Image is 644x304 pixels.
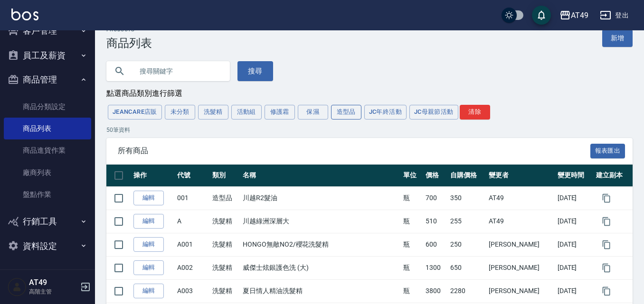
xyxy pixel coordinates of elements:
button: 活動組 [231,105,262,120]
a: 編輯 [133,237,164,252]
td: 川越綠洲深層大 [240,210,401,233]
a: 編輯 [133,284,164,298]
td: 洗髮精 [210,256,240,279]
button: JeanCare店販 [108,105,162,120]
th: 價格 [423,165,448,187]
td: 夏日情人精油洗髮精 [240,279,401,303]
th: 操作 [131,165,175,187]
td: [DATE] [555,210,594,233]
td: [PERSON_NAME] [486,256,555,279]
img: Logo [11,9,38,20]
td: 洗髮精 [210,279,240,303]
th: 名稱 [240,165,401,187]
h3: 商品列表 [106,37,152,50]
td: A [175,210,210,233]
td: 2280 [448,279,487,303]
th: 單位 [401,165,423,187]
td: 瓶 [401,256,423,279]
a: 新增 [602,29,633,47]
td: HONGO無敵NO2/櫻花洗髮精 [240,233,401,256]
a: 報表匯出 [590,146,625,155]
td: [DATE] [555,279,594,303]
a: 編輯 [133,260,164,275]
td: 3800 [423,279,448,303]
td: 250 [448,233,487,256]
a: 編輯 [133,214,164,229]
button: 員工及薪資 [4,43,91,68]
td: [PERSON_NAME] [486,279,555,303]
button: 搜尋 [237,61,273,81]
th: 代號 [175,165,210,187]
button: JC母親節活動 [409,105,458,120]
button: 修護霜 [265,105,295,120]
button: JC年終活動 [364,105,407,120]
td: 威傑士炫銀護色洗 (大) [240,256,401,279]
a: 商品進貨作業 [4,139,91,161]
button: 商品管理 [4,67,91,92]
a: 編輯 [133,191,164,205]
td: [DATE] [555,256,594,279]
button: 清除 [460,105,490,120]
td: 1300 [423,256,448,279]
input: 搜尋關鍵字 [133,58,222,84]
button: save [532,6,551,25]
td: 650 [448,256,487,279]
p: 50 筆資料 [106,126,633,134]
th: 變更時間 [555,165,594,187]
button: 保濕 [298,105,328,120]
td: [DATE] [555,233,594,256]
td: AT49 [486,186,555,210]
a: 商品列表 [4,118,91,139]
img: Person [8,277,27,296]
button: 未分類 [165,105,195,120]
a: 廠商列表 [4,162,91,184]
td: A003 [175,279,210,303]
div: AT49 [571,9,588,21]
button: 洗髮精 [198,105,228,120]
td: 川越R2髮油 [240,186,401,210]
td: 350 [448,186,487,210]
td: A002 [175,256,210,279]
button: 行銷工具 [4,209,91,234]
td: 洗髮精 [210,210,240,233]
td: 瓶 [401,186,423,210]
span: 所有商品 [118,146,590,156]
td: 001 [175,186,210,210]
th: 自購價格 [448,165,487,187]
button: 客戶管理 [4,18,91,43]
td: [DATE] [555,186,594,210]
td: 255 [448,210,487,233]
button: 造型品 [331,105,361,120]
button: 登出 [596,7,633,24]
td: 瓶 [401,210,423,233]
th: 類別 [210,165,240,187]
button: 報表匯出 [590,144,625,158]
td: 造型品 [210,186,240,210]
td: 510 [423,210,448,233]
a: 商品分類設定 [4,96,91,118]
button: AT49 [556,6,592,25]
td: 瓶 [401,279,423,303]
div: 點選商品類別進行篩選 [106,89,633,99]
td: 洗髮精 [210,233,240,256]
td: [PERSON_NAME] [486,233,555,256]
th: 建立副本 [594,165,633,187]
h5: AT49 [29,278,77,287]
td: A001 [175,233,210,256]
td: 瓶 [401,233,423,256]
td: AT49 [486,210,555,233]
button: 資料設定 [4,234,91,258]
td: 600 [423,233,448,256]
th: 變更者 [486,165,555,187]
td: 700 [423,186,448,210]
p: 高階主管 [29,287,77,296]
a: 盤點作業 [4,184,91,205]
